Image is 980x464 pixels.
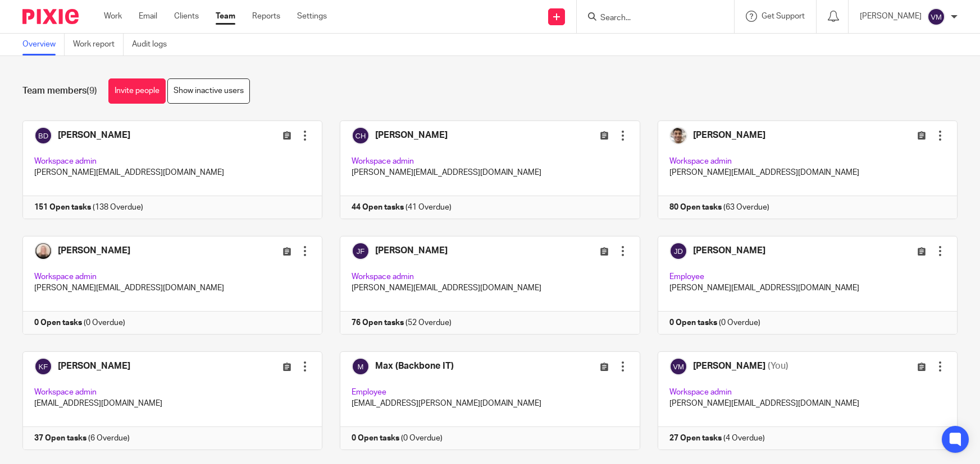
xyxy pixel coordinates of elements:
[22,34,65,55] a: Overview
[22,85,97,97] h1: Team members
[174,11,199,22] a: Clients
[927,8,945,26] img: svg%3E
[252,11,280,22] a: Reports
[216,11,235,22] a: Team
[599,13,700,24] input: Search
[22,9,79,24] img: Pixie
[108,78,166,104] a: Invite people
[86,86,97,95] span: (9)
[132,34,175,55] a: Audit logs
[297,11,327,22] a: Settings
[73,34,124,55] a: Work report
[860,11,922,22] p: [PERSON_NAME]
[167,78,250,104] a: Show inactive users
[104,11,122,22] a: Work
[139,11,157,22] a: Email
[762,12,805,20] span: Get Support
